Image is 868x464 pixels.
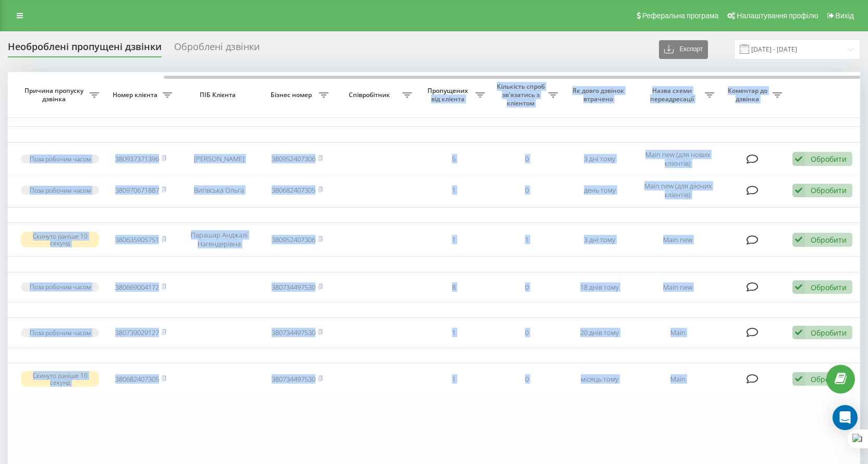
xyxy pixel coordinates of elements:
[641,87,705,103] span: Назва схеми переадресації
[174,41,260,57] div: Оброблені дзвінки
[636,225,719,254] td: Main new
[737,11,818,20] span: Налаштування профілю
[417,176,490,205] td: 1
[490,365,563,393] td: 0
[563,225,636,254] td: 3 дні тому
[21,186,99,195] div: Поза робочим часом
[21,328,99,337] div: Поза робочим часом
[495,82,548,107] span: Кількість спроб зв'язатись з клієнтом
[636,365,719,393] td: Main
[21,154,99,163] div: Поза робочим часом
[659,40,708,59] button: Експорт
[177,225,261,254] td: Парашар Анджалі Нагендерівна
[417,365,490,393] td: 1
[636,176,719,205] td: Main new (для діючих клієнтів)
[21,232,99,247] div: Скинуто раніше 10 секунд
[272,154,315,163] a: 380952407306
[272,235,315,244] a: 380952407306
[490,225,563,254] td: 1
[563,365,636,393] td: місяць тому
[811,235,847,245] div: Обробити
[811,185,847,195] div: Обробити
[811,374,847,384] div: Обробити
[833,405,858,430] div: Open Intercom Messenger
[115,235,159,244] a: 380635905751
[490,145,563,174] td: 0
[563,145,636,174] td: 3 дні тому
[339,91,402,99] span: Співробітник
[186,91,252,99] span: ПІБ Клієнта
[563,320,636,346] td: 20 днів тому
[811,282,847,292] div: Обробити
[21,87,90,103] span: Причина пропуску дзвінка
[417,275,490,300] td: 8
[115,154,159,163] a: 380937371396
[490,275,563,300] td: 0
[563,275,636,300] td: 18 днів тому
[811,154,847,164] div: Обробити
[636,145,719,174] td: Main new (для нових клієнтів)
[636,275,719,300] td: Main new
[272,282,315,292] a: 380734497530
[836,11,854,20] span: Вихід
[21,371,99,387] div: Скинуто раніше 10 секунд
[417,145,490,174] td: 5
[109,91,163,99] span: Номер клієнта
[8,41,162,57] div: Необроблені пропущені дзвінки
[115,328,159,337] a: 380739029127
[417,320,490,346] td: 1
[266,91,319,99] span: Бізнес номер
[115,282,159,292] a: 380669004172
[272,328,315,337] a: 380734497530
[571,87,628,103] span: Як довго дзвінок втрачено
[422,87,475,103] span: Пропущених від клієнта
[177,145,261,174] td: [PERSON_NAME]
[642,11,719,20] span: Реферальна програма
[811,328,847,338] div: Обробити
[636,320,719,346] td: Main
[21,282,99,291] div: Поза робочим часом
[115,185,159,195] a: 380970671887
[563,176,636,205] td: день тому
[177,176,261,205] td: Вигівська Ольга
[725,87,773,103] span: Коментар до дзвінка
[272,374,315,384] a: 380734497530
[115,374,159,384] a: 380682407305
[490,320,563,346] td: 0
[272,185,315,195] a: 380682407305
[417,225,490,254] td: 1
[490,176,563,205] td: 0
